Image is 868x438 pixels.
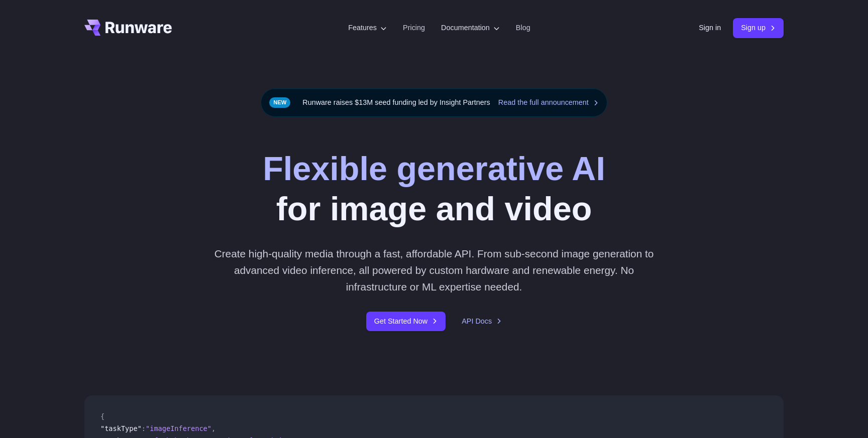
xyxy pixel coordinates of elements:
[348,22,387,34] label: Features
[263,150,605,187] strong: Flexible generative AI
[366,312,446,331] a: Get Started Now
[263,149,605,229] h1: for image and video
[261,88,607,117] div: Runware raises $13M seed funding led by Insight Partners
[84,20,172,36] a: Go to /
[699,22,721,34] a: Sign in
[210,245,658,296] p: Create high-quality media through a fast, affordable API. From sub-second image generation to adv...
[100,412,104,420] span: {
[441,22,500,34] label: Documentation
[403,22,425,34] a: Pricing
[498,97,599,108] a: Read the full announcement
[100,424,142,432] span: "taskType"
[733,18,784,38] a: Sign up
[146,424,211,432] span: "imageInference"
[211,424,215,432] span: ,
[142,424,146,432] span: :
[516,22,530,34] a: Blog
[462,316,502,327] a: API Docs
